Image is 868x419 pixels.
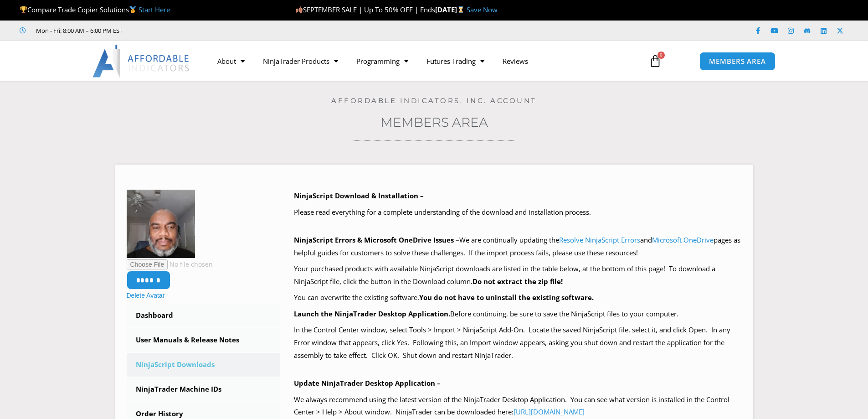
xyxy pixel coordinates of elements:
[294,206,742,219] p: Please read everything for a complete understanding of the download and installation process.
[709,58,766,65] span: MEMBERS AREA
[467,5,498,14] a: Save Now
[652,235,714,244] a: Microsoft OneDrive
[127,292,165,299] a: Delete Avatar
[294,324,742,362] p: In the Control Center window, select Tools > Import > NinjaScript Add-On. Locate the saved NinjaS...
[380,114,488,130] a: Members Area
[127,328,281,352] a: User Manuals & Release Notes
[347,51,417,72] a: Programming
[208,51,638,72] nav: Menu
[295,5,435,14] span: SEPTEMBER SALE | Up To 50% OFF | Ends
[657,52,665,59] span: 0
[699,52,776,71] a: MEMBERS AREA
[493,51,537,72] a: Reviews
[20,5,170,14] span: Compare Trade Copier Solutions
[635,48,675,74] a: 0
[419,293,594,302] b: You do not have to uninstall the existing software.
[294,291,742,304] p: You can overwrite the existing software.
[331,96,537,105] a: Affordable Indicators, Inc. Account
[127,353,281,377] a: NinjaScript Downloads
[294,309,450,318] b: Launch the NinjaTrader Desktop Application.
[417,51,493,72] a: Futures Trading
[294,263,742,288] p: Your purchased products with available NinjaScript downloads are listed in the table below, at th...
[139,5,170,14] a: Start Here
[294,234,742,259] p: We are continually updating the and pages as helpful guides for customers to solve these challeng...
[127,304,281,327] a: Dashboard
[473,277,563,286] b: Do not extract the zip file!
[127,190,195,258] img: Chris-150x150.jpg
[559,235,640,244] a: Resolve NinjaScript Errors
[294,235,459,244] b: NinjaScript Errors & Microsoft OneDrive Issues –
[20,6,27,13] img: 🏆
[294,191,424,200] b: NinjaScript Download & Installation –
[294,308,742,321] p: Before continuing, be sure to save the NinjaScript files to your computer.
[92,45,190,78] img: LogoAI | Affordable Indicators – NinjaTrader
[208,51,254,72] a: About
[135,26,272,35] iframe: Customer reviews powered by Trustpilot
[127,378,281,401] a: NinjaTrader Machine IDs
[294,393,742,419] p: We always recommend using the latest version of the NinjaTrader Desktop Application. You can see ...
[129,6,136,13] img: 🥇
[254,51,347,72] a: NinjaTrader Products
[457,6,464,13] img: ⌛
[435,5,467,14] strong: [DATE]
[514,407,585,416] a: [URL][DOMAIN_NAME]
[296,6,303,13] img: 🍂
[34,25,123,36] span: Mon - Fri: 8:00 AM – 6:00 PM EST
[294,378,441,388] b: Update NinjaTrader Desktop Application –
